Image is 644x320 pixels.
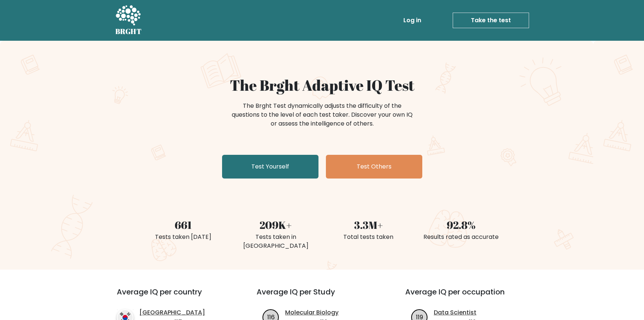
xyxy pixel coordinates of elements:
div: Results rated as accurate [419,233,503,241]
a: Molecular Biology [285,308,338,317]
div: The Brght Test dynamically adjusts the difficulty of the questions to the level of each test take... [229,101,415,128]
a: Data Scientist [434,308,476,317]
div: 92.8% [419,217,503,233]
h1: The Brght Adaptive IQ Test [141,76,503,94]
h3: Average IQ per country [117,287,230,305]
a: [GEOGRAPHIC_DATA] [139,308,205,317]
a: Log in [400,13,424,28]
a: BRGHT [115,3,142,38]
div: 3.3M+ [327,217,410,233]
h3: Average IQ per Study [257,287,387,305]
div: 209K+ [234,217,318,233]
a: Take the test [453,13,529,28]
a: Test Others [326,155,422,179]
h5: BRGHT [115,27,142,36]
div: Tests taken in [GEOGRAPHIC_DATA] [234,233,318,250]
a: Test Yourself [222,155,318,179]
div: Tests taken [DATE] [141,233,225,241]
div: 661 [141,217,225,233]
h3: Average IQ per occupation [405,287,536,305]
div: Total tests taken [327,233,410,241]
